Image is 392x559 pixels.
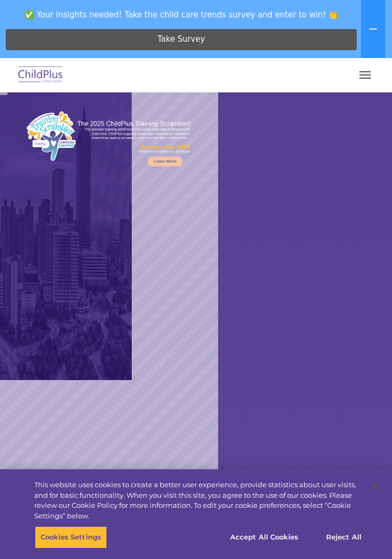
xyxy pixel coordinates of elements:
button: Close [364,475,387,498]
span: Phone number [169,105,213,112]
button: Accept All Cookies [224,526,304,548]
button: Reject All [311,526,377,548]
a: Take Survey [6,29,357,50]
span: Take Survey [158,30,205,49]
img: ChildPlus by Procare Solutions [16,63,65,88]
span: Last name [169,61,201,69]
div: This website uses cookies to create a better user experience, provide statistics about user visit... [34,480,364,521]
a: Learn More [148,157,183,166]
span: ✅ Your insights needed! Take the child care trends survey and enter to win! 👏 [4,4,359,25]
button: Cookies Settings [35,526,107,548]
